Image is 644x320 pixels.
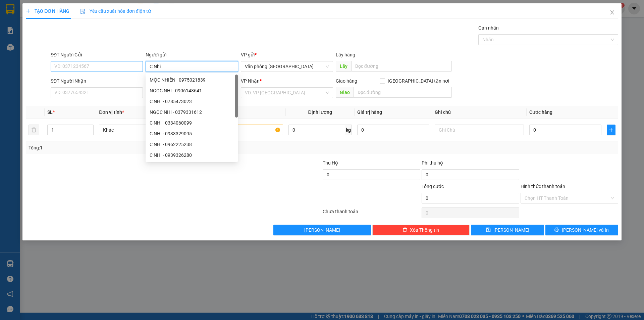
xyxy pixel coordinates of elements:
span: VP Nhận [241,78,260,84]
div: C NHI - 0933329095 [150,130,234,137]
div: MỘC NHIÊN - 0975021839 [146,75,238,85]
span: Thu Hộ [323,160,338,166]
span: Giao [336,87,354,98]
button: [PERSON_NAME] [273,225,371,235]
span: Lấy [336,61,351,72]
input: Dọc đường [354,87,452,98]
div: VP gửi [241,51,333,58]
button: plus [607,125,615,135]
span: delete [402,227,407,233]
div: C NHI - 0962225238 [150,141,234,148]
div: Người gửi [146,51,238,58]
button: deleteXóa Thông tin [372,225,470,235]
button: Close [603,3,622,22]
div: NGỌC NHI - 0379331612 [150,108,234,116]
input: VD: Bàn, Ghế [194,125,283,135]
div: Tổng: 1 [29,144,249,151]
span: plus [26,9,31,13]
span: TẠO ĐƠN HÀNG [26,8,69,14]
div: NGỌC NHI - 0906148641 [146,85,238,96]
div: Chưa thanh toán [322,208,421,220]
b: Biên nhận gởi hàng hóa [43,10,64,64]
span: [PERSON_NAME] [493,226,529,234]
input: 0 [357,125,429,135]
span: Giao hàng [336,78,357,84]
div: C NHI - 0933329095 [146,128,238,139]
span: kg [345,125,352,135]
div: C NHI - 0939326280 [146,150,238,161]
div: C NHI - 0334060099 [150,119,234,127]
input: Dọc đường [351,61,452,72]
span: Văn phòng Tân Phú [245,61,329,72]
button: delete [29,125,39,135]
span: [PERSON_NAME] [304,226,340,234]
span: plus [607,127,615,133]
div: C NHI - 0334060099 [146,118,238,128]
div: C NHI - 0962225238 [146,139,238,150]
div: C NHI - 0785473023 [146,96,238,107]
span: Đơn vị tính [99,109,124,115]
span: SL [47,109,53,115]
span: Lấy hàng [336,52,355,57]
span: [PERSON_NAME] và In [562,226,609,234]
span: close [609,10,615,15]
img: icon [80,9,86,14]
label: Hình thức thanh toán [521,184,565,189]
div: C NHI - 0785473023 [150,98,234,105]
span: printer [554,227,559,233]
button: save[PERSON_NAME] [471,225,544,235]
label: Gán nhãn [478,25,499,31]
th: Ghi chú [432,106,527,119]
span: save [486,227,491,233]
div: SĐT Người Nhận [51,77,143,85]
div: MỘC NHIÊN - 0975021839 [150,76,234,84]
div: Phí thu hộ [422,159,519,169]
span: Khác [103,125,184,135]
span: Tổng cước [422,184,444,189]
b: An Anh Limousine [8,43,37,75]
input: Ghi Chú [435,125,524,135]
div: C NHI - 0939326280 [150,151,234,159]
button: printer[PERSON_NAME] và In [545,225,618,235]
div: NGỌC NHI - 0906148641 [150,87,234,94]
span: Xóa Thông tin [410,226,439,234]
span: Định lượng [308,109,332,115]
span: Giá trị hàng [357,109,382,115]
span: Yêu cầu xuất hóa đơn điện tử [80,8,151,14]
span: [GEOGRAPHIC_DATA] tận nơi [385,77,452,85]
span: Cước hàng [529,109,552,115]
div: NGỌC NHI - 0379331612 [146,107,238,118]
div: SĐT Người Gửi [51,51,143,58]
